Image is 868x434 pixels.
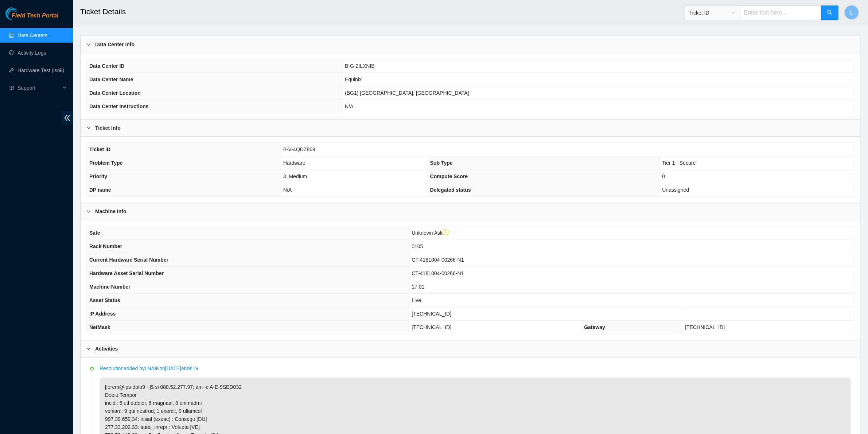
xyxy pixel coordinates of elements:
span: right [86,209,91,214]
a: Akamai TechnologiesField Tech Portal [5,13,58,23]
a: Hardware Test (isok) [17,67,64,73]
span: right [86,347,91,351]
span: Compute Score [430,173,468,179]
input: Enter text here... [740,5,821,20]
span: B-G-2ILXNIB [345,63,375,69]
span: double-left [62,111,73,125]
span: Gateway [584,324,605,330]
a: Activity Logs [17,50,46,56]
span: Rack Number [89,243,122,249]
div: Machine Info [81,203,860,220]
span: Field Tech Portal [12,12,58,19]
button: L [844,5,859,20]
span: right [86,42,91,47]
span: [TECHNICAL_ID] [685,324,725,330]
span: Data Center Name [89,77,133,82]
span: Data Center Instructions [89,103,149,109]
span: Hardware [283,160,305,166]
span: L [850,8,853,17]
button: search [821,5,838,20]
span: Data Center ID [89,63,124,69]
span: IP Address [89,311,116,317]
img: Akamai Technologies [5,7,37,20]
span: B-V-4QDZ869 [283,146,315,152]
span: Priority [89,173,107,179]
span: Sub Type [430,160,453,166]
b: Activities [95,345,118,353]
span: Delegated status [430,187,471,193]
div: Data Center Info [81,36,860,53]
div: Ticket Info [81,120,860,136]
p: Resolution added by LNAIK on [DATE] at 09:19 [100,364,851,372]
span: Problem Type [89,160,123,166]
span: Hardware Asset Serial Number [89,270,164,276]
span: Current Hardware Serial Number [89,257,168,263]
span: Safe [89,230,100,236]
span: Equinix [345,77,362,82]
span: [TECHNICAL_ID] [412,311,451,317]
span: 3. Medium [283,173,307,179]
span: N/A [345,103,353,109]
span: Ticket ID [689,7,735,18]
span: NetMask [89,324,110,330]
a: Data Centers [17,32,47,38]
span: Unassigned [662,187,689,193]
span: read [9,85,14,90]
span: Unknown Ask [412,230,449,236]
span: Live [412,297,421,303]
span: CT-4181004-00266-N1 [412,270,464,276]
span: 17:01 [412,284,424,290]
span: N/A [283,187,292,193]
span: (BG1) [GEOGRAPHIC_DATA], [GEOGRAPHIC_DATA] [345,90,469,96]
span: 0 [662,173,665,179]
span: Tier 1 - Secure [662,160,696,166]
span: 0105 [412,243,423,249]
span: right [86,126,91,130]
span: Asset Status [89,297,120,303]
b: Machine Info [95,207,126,215]
span: search [827,9,833,16]
b: Data Center Info [95,40,135,48]
span: Data Center Location [89,90,141,96]
span: Machine Number [89,284,131,290]
span: DP name [89,187,111,193]
span: Ticket ID [89,146,110,152]
span: Support [17,81,61,95]
span: exclamation-circle [443,229,449,236]
span: CT-4181004-00266-N1 [412,257,464,263]
b: Ticket Info [95,124,121,132]
div: Activities [81,340,860,357]
span: [TECHNICAL_ID] [412,324,451,330]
